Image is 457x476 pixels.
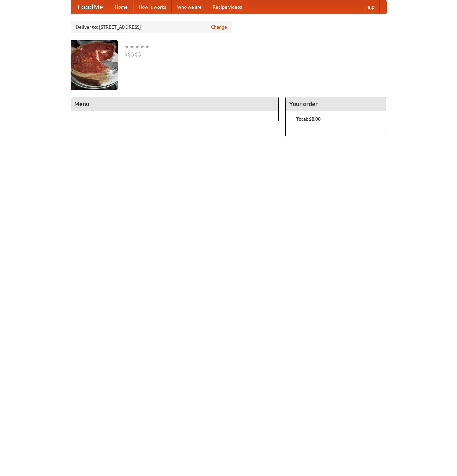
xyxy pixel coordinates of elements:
li: $ [128,50,131,58]
li: ★ [129,43,135,50]
li: ★ [124,43,129,50]
a: FoodMe [71,0,110,14]
li: ★ [145,43,150,50]
a: How it works [133,0,172,14]
h4: Your order [286,97,386,111]
a: Recipe videos [207,0,247,14]
li: $ [124,50,128,58]
a: Who we are [172,0,207,14]
li: $ [131,50,135,58]
img: angular.jpg [71,40,118,90]
h4: Menu [71,97,279,111]
li: $ [135,50,138,58]
a: Home [110,0,133,14]
li: $ [138,50,141,58]
li: ★ [140,43,145,50]
a: Change [211,24,227,30]
li: ★ [135,43,140,50]
a: Help [359,0,380,14]
b: Total: $0.00 [296,116,321,122]
div: Deliver to: [STREET_ADDRESS] [71,21,232,33]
